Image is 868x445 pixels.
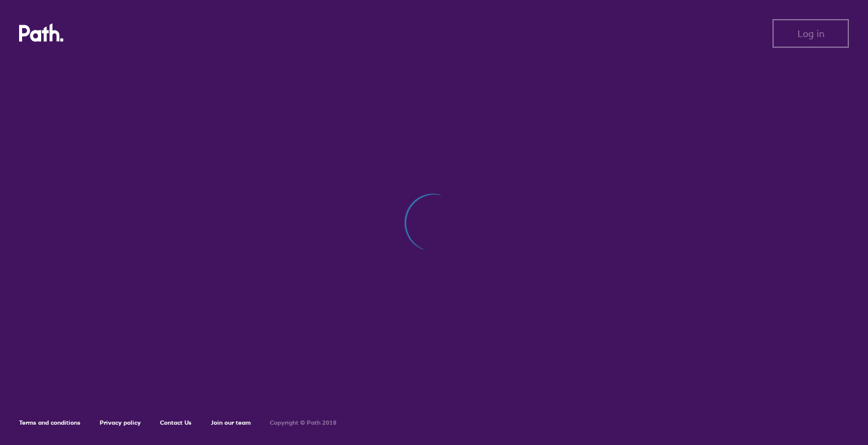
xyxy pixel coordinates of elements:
[798,28,824,39] span: Log in
[100,419,141,426] a: Privacy policy
[160,419,192,426] a: Contact Us
[270,419,337,426] h6: Copyright © Path 2018
[211,419,251,426] a: Join our team
[19,419,81,426] a: Terms and conditions
[772,19,849,48] button: Log in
